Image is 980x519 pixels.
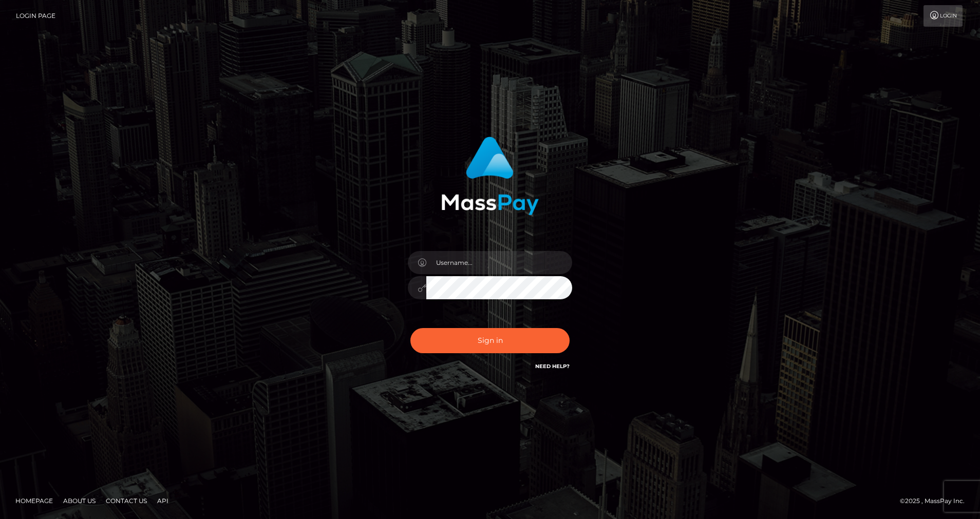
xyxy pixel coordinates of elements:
[16,5,55,27] a: Login Page
[153,493,173,509] a: API
[410,328,570,353] button: Sign in
[924,5,963,27] a: Login
[535,363,570,370] a: Need Help?
[900,495,972,507] div: © 2025 , MassPay Inc.
[59,493,100,509] a: About Us
[426,251,572,274] input: Username...
[11,493,57,509] a: Homepage
[441,137,539,215] img: MassPay Login
[102,493,151,509] a: Contact Us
